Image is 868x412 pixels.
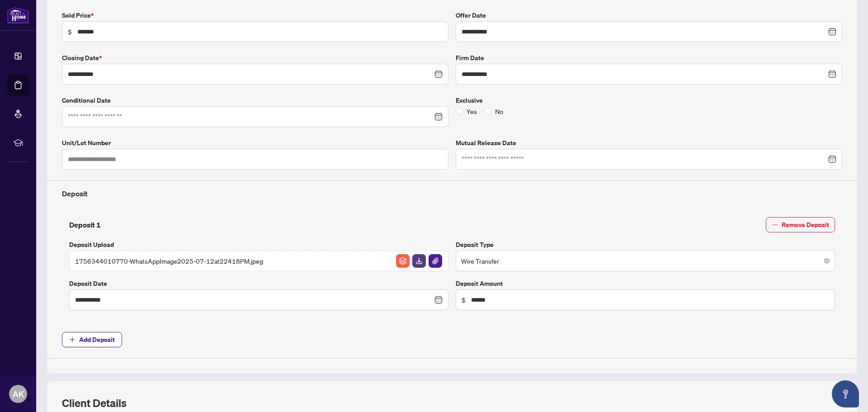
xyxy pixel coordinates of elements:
span: 1756344010770-WhatsAppImage2025-07-12at22418PM.jpegFile ArchiveFile DownloadFile Attachement [69,251,448,271]
h2: Client Details [62,396,127,410]
span: AK [13,388,24,400]
img: logo [7,7,29,24]
span: Yes [463,106,481,116]
img: File Archive [396,254,410,268]
label: Firm Date [456,53,842,63]
span: Wire Transfer [461,252,830,270]
span: Add Deposit [79,332,115,347]
img: File Download [412,254,426,268]
span: plus [69,336,75,343]
h4: Deposit [62,188,842,199]
span: minus [772,222,778,228]
span: close-circle [824,258,830,264]
span: $ [462,295,466,305]
label: Offer Date [456,10,842,20]
label: Conditional Date [62,95,448,105]
label: Unit/Lot Number [62,138,448,148]
span: $ [68,27,72,37]
label: Deposit Type [456,240,835,250]
img: File Attachement [429,254,442,268]
button: File Attachement [428,254,443,268]
button: Remove Deposit [766,217,835,232]
label: Deposit Upload [69,240,448,250]
label: Sold Price [62,10,448,20]
button: Open asap [832,380,859,407]
span: 1756344010770-WhatsAppImage2025-07-12at22418PM.jpeg [75,256,263,266]
label: Deposit Date [69,279,448,289]
h4: Deposit 1 [69,219,101,230]
span: Remove Deposit [782,218,829,232]
label: Exclusive [456,95,842,105]
button: File Download [412,254,426,268]
span: No [491,106,507,116]
label: Mutual Release Date [456,138,842,148]
button: File Archive [396,254,410,268]
label: Deposit Amount [456,279,835,289]
button: Add Deposit [62,332,122,347]
label: Closing Date [62,53,448,63]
